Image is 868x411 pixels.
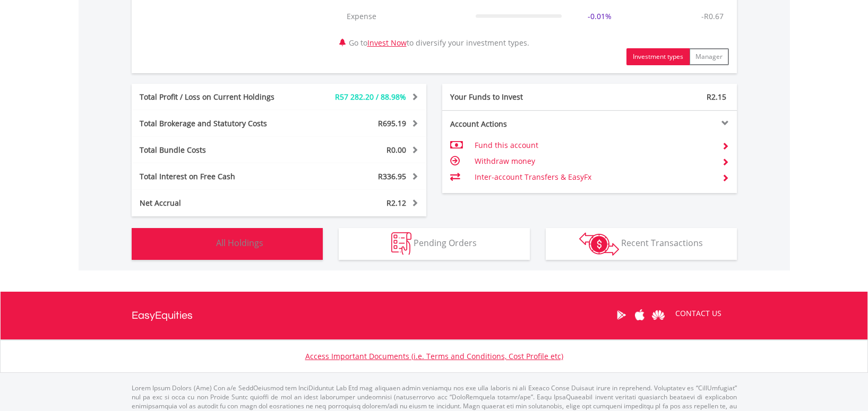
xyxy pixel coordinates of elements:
td: -R0.67 [696,6,729,27]
img: holdings-wht.png [191,232,214,255]
span: R2.15 [707,92,726,102]
a: EasyEquities [132,292,193,339]
button: Manager [689,48,729,65]
span: All Holdings [216,237,263,249]
td: Withdraw money [475,153,713,169]
div: Total Bundle Costs [132,145,304,155]
td: Fund this account [475,137,713,153]
button: Recent Transactions [546,228,737,260]
button: All Holdings [132,228,323,260]
button: Pending Orders [339,228,530,260]
div: Total Brokerage and Statutory Costs [132,118,304,129]
a: Apple [631,299,649,331]
a: Google Play [612,299,631,331]
div: Total Profit / Loss on Current Holdings [132,92,304,102]
td: Inter-account Transfers & EasyFx [475,169,713,185]
div: Account Actions [442,119,590,129]
div: Your Funds to Invest [442,92,590,102]
td: Expense [341,6,470,27]
a: Huawei [649,299,668,331]
img: pending_instructions-wht.png [391,232,411,255]
a: CONTACT US [668,299,729,328]
div: Net Accrual [132,198,304,208]
span: R695.19 [378,118,406,128]
span: R2.12 [386,198,406,208]
a: Access Important Documents (i.e. Terms and Conditions, Cost Profile etc) [305,351,563,361]
span: Pending Orders [414,237,477,249]
div: Total Interest on Free Cash [132,171,304,182]
span: R57 282.20 / 88.98% [335,92,406,102]
span: R0.00 [386,145,406,155]
span: Recent Transactions [621,237,703,249]
a: Invest Now [367,38,407,48]
span: R336.95 [378,171,406,181]
td: -0.01% [567,6,632,27]
img: transactions-zar-wht.png [579,232,619,256]
button: Investment types [626,48,690,65]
